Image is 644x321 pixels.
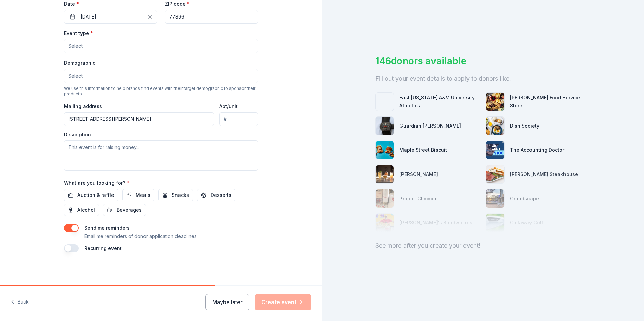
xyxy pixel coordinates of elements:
[172,191,189,199] span: Snacks
[64,30,93,37] label: Event type
[165,10,258,24] input: 12345 (U.S. only)
[219,103,238,110] label: Apt/unit
[375,73,591,84] div: Fill out your event details to apply to donors like:
[64,10,157,24] button: [DATE]
[219,112,258,126] input: #
[64,204,99,216] button: Alcohol
[211,191,231,199] span: Desserts
[158,189,193,201] button: Snacks
[486,93,504,111] img: photo for Gordon Food Service Store
[64,189,118,201] button: Auction & raffle
[376,117,394,135] img: photo for Guardian Angel Device
[64,131,91,138] label: Description
[84,225,130,231] label: Send me reminders
[399,122,461,130] div: Guardian [PERSON_NAME]
[375,54,591,68] div: 146 donors available
[399,94,480,110] div: East [US_STATE] A&M University Athletics
[103,204,146,216] button: Beverages
[510,146,564,154] div: The Accounting Doctor
[68,42,83,50] span: Select
[84,232,197,240] p: Email me reminders of donor application deadlines
[64,86,258,97] div: We use this information to help brands find events with their target demographic to sponsor their...
[68,72,83,80] span: Select
[136,191,150,199] span: Meals
[84,245,122,251] label: Recurring event
[486,117,504,135] img: photo for Dish Society
[77,206,95,214] span: Alcohol
[64,60,95,66] label: Demographic
[376,93,394,111] img: photo for East Texas A&M University Athletics
[197,189,235,201] button: Desserts
[117,206,142,214] span: Beverages
[64,103,102,110] label: Mailing address
[64,69,258,83] button: Select
[64,1,157,7] label: Date
[205,294,249,310] button: Maybe later
[510,94,591,110] div: [PERSON_NAME] Food Service Store
[122,189,154,201] button: Meals
[375,240,591,251] div: See more after you create your event!
[165,1,190,7] label: ZIP code
[510,122,539,130] div: Dish Society
[399,146,447,154] div: Maple Street Biscuit
[486,141,504,159] img: photo for The Accounting Doctor
[376,141,394,159] img: photo for Maple Street Biscuit
[64,112,214,126] input: Enter a US address
[64,39,258,53] button: Select
[11,295,29,309] button: Back
[77,191,114,199] span: Auction & raffle
[64,180,129,186] label: What are you looking for?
